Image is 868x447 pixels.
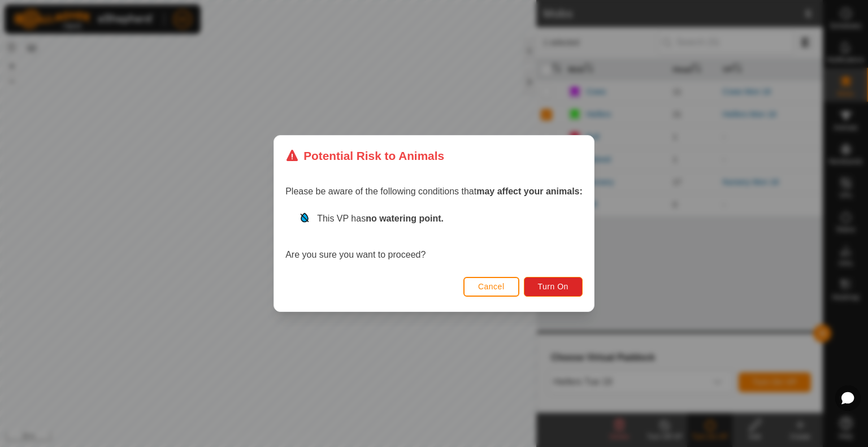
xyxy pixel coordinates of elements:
button: Cancel [463,277,519,297]
span: Please be aware of the following conditions that [285,186,583,196]
div: Are you sure you want to proceed? [285,212,583,262]
span: Turn On [538,282,568,291]
div: Potential Risk to Animals [285,147,444,164]
button: Turn On [524,277,583,297]
span: Cancel [478,282,505,291]
strong: may affect your animals: [476,186,583,196]
span: This VP has [317,214,444,223]
strong: no watering point. [366,214,444,223]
